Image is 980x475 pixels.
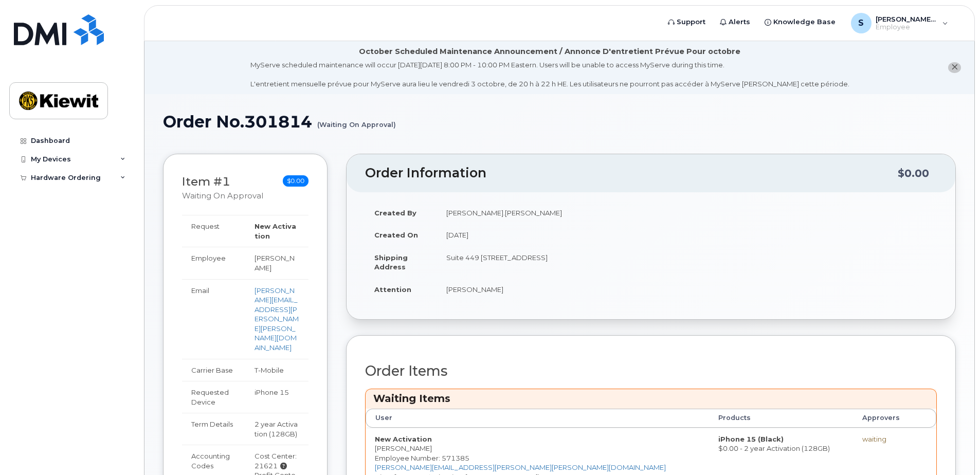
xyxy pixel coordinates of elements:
[753,93,972,425] iframe: Messenger
[245,247,308,279] td: [PERSON_NAME]
[359,46,740,57] div: October Scheduled Maintenance Announcement / Annonce D'entretient Prévue Pour octobre
[163,113,956,131] h1: Order No.301814
[718,435,784,443] strong: iPhone 15 (Black)
[437,246,937,278] td: Suite 449 [STREET_ADDRESS]
[375,435,432,443] strong: New Activation
[317,113,396,129] small: (Waiting On Approval)
[709,409,854,427] th: Products
[255,286,299,352] a: [PERSON_NAME][EMAIL_ADDRESS][PERSON_NAME][PERSON_NAME][DOMAIN_NAME]
[374,209,416,217] strong: Created By
[373,392,929,406] h3: Waiting Items
[182,359,245,381] td: Carrier Base
[255,451,299,470] div: Cost Center: 21621
[935,430,972,467] iframe: Messenger Launcher
[182,381,245,413] td: Requested Device
[374,253,408,271] strong: Shipping Address
[365,363,937,379] h2: Order Items
[182,191,263,200] small: Waiting On Approval
[255,222,296,240] strong: New Activation
[182,413,245,445] td: Term Details
[250,60,849,89] div: MyServe scheduled maintenance will occur [DATE][DATE] 8:00 PM - 10:00 PM Eastern. Users will be u...
[182,175,263,202] h3: Item #1
[365,166,898,180] h2: Order Information
[375,463,666,471] a: [PERSON_NAME][EMAIL_ADDRESS][PERSON_NAME][PERSON_NAME][DOMAIN_NAME]
[437,202,937,224] td: [PERSON_NAME].[PERSON_NAME]
[182,279,245,359] td: Email
[283,175,308,187] span: $0.00
[948,62,961,73] button: close notification
[375,454,469,462] span: Employee Number: 571385
[245,381,308,413] td: iPhone 15
[437,278,937,301] td: [PERSON_NAME]
[862,434,906,444] div: waiting
[182,215,245,247] td: Request
[182,247,245,279] td: Employee
[437,224,937,246] td: [DATE]
[245,359,308,381] td: T-Mobile
[374,285,411,294] strong: Attention
[366,409,709,427] th: User
[374,231,418,239] strong: Created On
[245,413,308,445] td: 2 year Activation (128GB)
